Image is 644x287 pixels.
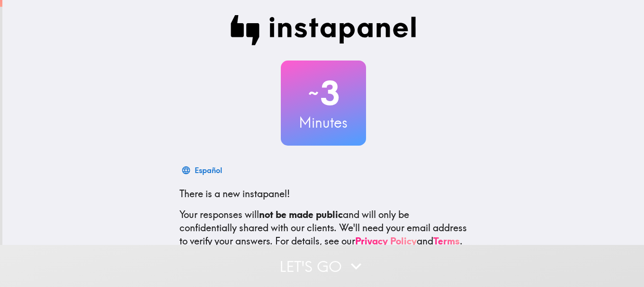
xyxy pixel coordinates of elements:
b: not be made public [259,209,343,220]
span: There is a new instapanel! [179,188,290,200]
h3: Minutes [281,113,366,132]
img: Instapanel [231,15,416,45]
div: Español [195,164,222,177]
a: Privacy Policy [355,235,417,247]
span: ~ [307,79,320,107]
p: Your responses will and will only be confidentially shared with our clients. We'll need your emai... [179,208,467,248]
a: Terms [433,235,460,247]
h2: 3 [281,74,366,113]
button: Español [179,161,226,180]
